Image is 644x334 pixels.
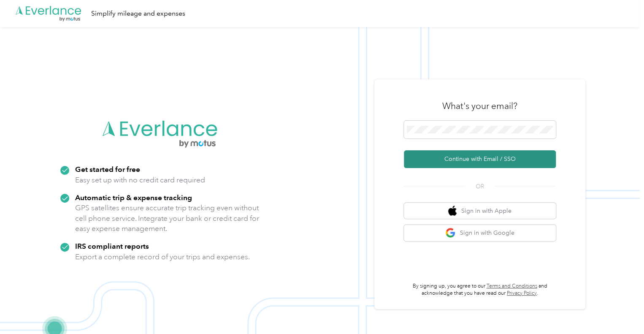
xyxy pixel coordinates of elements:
p: GPS satellites ensure accurate trip tracking even without cell phone service. Integrate your bank... [75,203,260,234]
h3: What's your email? [442,100,517,112]
button: apple logoSign in with Apple [404,203,556,219]
p: By signing up, you agree to our and acknowledge that you have read our . [404,282,556,297]
strong: IRS compliant reports [75,242,149,250]
img: google logo [445,228,456,238]
strong: Automatic trip & expense tracking [75,193,192,202]
p: Export a complete record of your trips and expenses. [75,252,250,262]
div: Simplify mileage and expenses [91,8,185,19]
a: Terms and Conditions [487,283,537,289]
button: google logoSign in with Google [404,225,556,241]
span: OR [465,182,495,191]
a: Privacy Policy [507,290,537,296]
img: apple logo [448,206,457,216]
button: Continue with Email / SSO [404,150,556,168]
strong: Get started for free [75,165,140,174]
iframe: Everlance-gr Chat Button Frame [597,287,644,334]
p: Easy set up with no credit card required [75,175,205,185]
